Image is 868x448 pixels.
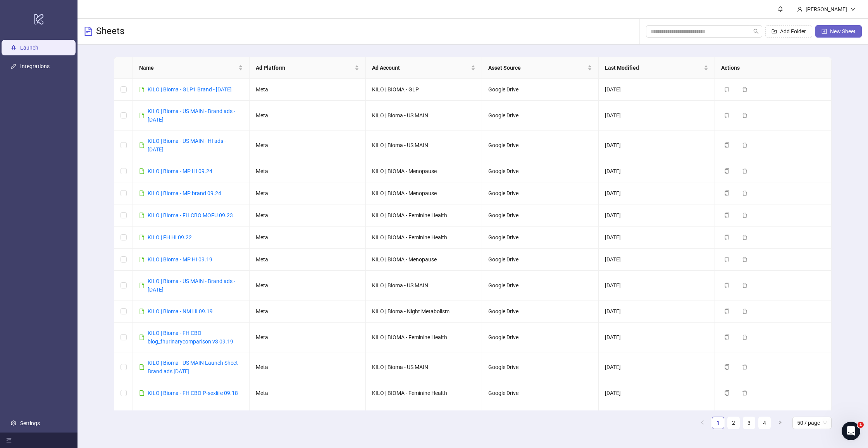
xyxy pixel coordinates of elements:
[250,130,366,160] td: Meta
[482,160,598,182] td: Google Drive
[830,28,856,34] span: New Sheet
[366,160,482,182] td: KILO | BIOMA - Menopause
[148,234,192,240] a: KILO | FH HI 09.22
[366,204,482,227] td: KILO | BIOMA - Feminine Health
[724,257,730,262] span: copy
[482,227,598,249] td: Google Drive
[148,308,213,314] a: KILO | Bioma - NM HI 09.19
[139,142,145,148] span: file
[482,204,598,227] td: Google Drive
[139,87,145,92] span: file
[599,160,715,182] td: [DATE]
[599,404,715,426] td: [DATE]
[599,300,715,323] td: [DATE]
[599,182,715,204] td: [DATE]
[148,86,232,93] a: KILO | Bioma - GLP1 Brand - [DATE]
[96,25,124,38] h3: Sheets
[742,87,747,92] span: delete
[366,300,482,323] td: KILO | Bioma - Night Metabolism
[250,79,366,101] td: Meta
[778,6,783,12] span: bell
[742,257,747,262] span: delete
[148,212,233,218] a: KILO | Bioma - FH CBO MOFU 09.23
[148,108,235,123] a: KILO | Bioma - US MAIN - Brand ads - [DATE]
[599,57,715,79] th: Last Modified
[148,190,221,196] a: KILO | Bioma - MP brand 09.24
[148,168,212,174] a: KILO | Bioma - MP HI 09.24
[256,64,353,72] span: Ad Platform
[724,142,730,148] span: copy
[482,271,598,300] td: Google Drive
[599,79,715,101] td: [DATE]
[797,7,803,12] span: user
[250,300,366,323] td: Meta
[250,204,366,227] td: Meta
[599,101,715,130] td: [DATE]
[20,420,40,426] a: Settings
[148,278,235,293] a: KILO | Bioma - US MAIN - Brand ads - [DATE]
[366,404,482,426] td: KILO | BIOMA - Feminine Health
[20,63,50,69] a: Integrations
[743,417,755,429] li: 3
[599,227,715,249] td: [DATE]
[742,309,747,314] span: delete
[599,204,715,227] td: [DATE]
[765,25,812,38] button: Add Folder
[724,213,730,218] span: copy
[599,130,715,160] td: [DATE]
[724,335,730,340] span: copy
[366,227,482,249] td: KILO | BIOMA - Feminine Health
[759,417,770,429] a: 4
[842,422,860,440] iframe: Intercom live chat
[366,79,482,101] td: KILO | BIOMA - GLP
[821,29,827,34] span: plus-square
[250,323,366,352] td: Meta
[712,417,724,429] a: 1
[599,323,715,352] td: [DATE]
[700,420,705,425] span: left
[724,309,730,314] span: copy
[148,138,226,153] a: KILO | Bioma - US MAIN - HI ads - [DATE]
[743,417,755,429] a: 3
[148,256,212,263] a: KILO | Bioma - MP HI 09.19
[250,271,366,300] td: Meta
[366,182,482,204] td: KILO | BIOMA - Menopause
[139,64,236,72] span: Name
[774,417,786,429] li: Next Page
[139,309,145,314] span: file
[366,271,482,300] td: KILO | Bioma - US MAIN
[139,168,145,174] span: file
[724,235,730,240] span: copy
[797,417,827,429] span: 50 / page
[599,249,715,271] td: [DATE]
[133,57,249,79] th: Name
[774,417,786,429] button: right
[482,79,598,101] td: Google Drive
[815,25,862,38] button: New Sheet
[742,235,747,240] span: delete
[742,364,747,370] span: delete
[139,390,145,396] span: file
[366,249,482,271] td: KILO | BIOMA - Menopause
[250,404,366,426] td: Meta
[482,101,598,130] td: Google Drive
[148,330,233,345] a: KILO | Bioma - FH CBO blog_fhurinarycomparison v3 09.19
[599,271,715,300] td: [DATE]
[599,382,715,404] td: [DATE]
[724,87,730,92] span: copy
[20,45,38,51] a: Launch
[772,29,777,34] span: folder-add
[366,382,482,404] td: KILO | BIOMA - Feminine Health
[482,300,598,323] td: Google Drive
[139,335,145,340] span: file
[724,168,730,174] span: copy
[482,404,598,426] td: Google Drive
[139,283,145,288] span: file
[778,420,782,425] span: right
[6,438,12,443] span: menu-fold
[250,101,366,130] td: Meta
[139,213,145,218] span: file
[250,227,366,249] td: Meta
[482,382,598,404] td: Google Drive
[482,249,598,271] td: Google Drive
